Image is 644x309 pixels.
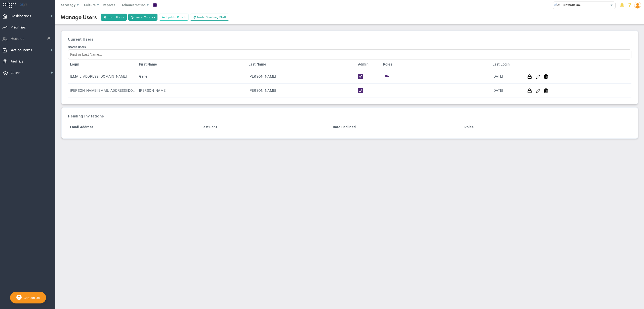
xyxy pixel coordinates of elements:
[634,2,641,9] img: 6332.Person.photo
[358,62,379,66] a: Admin
[247,84,356,98] td: [PERSON_NAME]
[11,56,24,67] span: Metrics
[554,2,560,8] img: 2282.Company.photo
[70,125,197,129] a: Email Address
[68,45,631,49] div: Search Users
[536,74,540,79] button: Edit User Info
[137,84,247,98] td: [PERSON_NAME]
[560,2,581,8] span: Blowout Co.
[491,69,522,84] td: [DATE]
[527,74,532,79] button: Reset this password
[493,62,520,66] a: Last Login
[11,34,24,44] span: Huddles
[11,68,20,78] span: Learn
[544,88,548,93] button: Remove user from company
[11,22,26,33] span: Priorities
[381,59,491,69] th: Roles
[68,84,137,98] td: [PERSON_NAME][EMAIL_ADDRESS][DOMAIN_NAME]
[608,2,615,9] span: select
[333,125,460,129] a: Date Declined
[68,49,631,59] input: Search Users
[22,296,40,300] span: Contact Us
[128,14,157,21] button: Invite Viewers
[190,14,229,21] button: Invite Coaching Staff
[544,74,548,79] button: Remove user from company
[462,122,485,132] th: Roles
[247,69,356,84] td: [PERSON_NAME]
[527,88,532,93] button: Reset this password
[383,73,389,79] span: Coach
[536,88,540,93] button: Edit User Info
[167,15,186,19] span: Update Coach
[68,114,631,118] h3: Pending Invitations
[137,69,247,84] td: Gene
[11,11,31,21] span: Dashboards
[101,14,127,21] button: Invite Users
[68,37,631,42] h3: Current Users
[197,15,226,19] span: Invite Coaching Staff
[11,45,32,55] span: Action Items
[139,62,245,66] a: First Name
[61,3,76,7] span: Strategy
[70,62,135,66] a: Login
[84,3,96,7] span: Culture
[68,69,137,84] td: [EMAIL_ADDRESS][DOMAIN_NAME]
[202,125,329,129] a: Last Sent
[249,62,354,66] a: Last Name
[491,84,522,98] td: [DATE]
[159,14,188,21] button: Update Coach
[122,3,145,7] span: Administration
[60,14,97,21] div: Manage Users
